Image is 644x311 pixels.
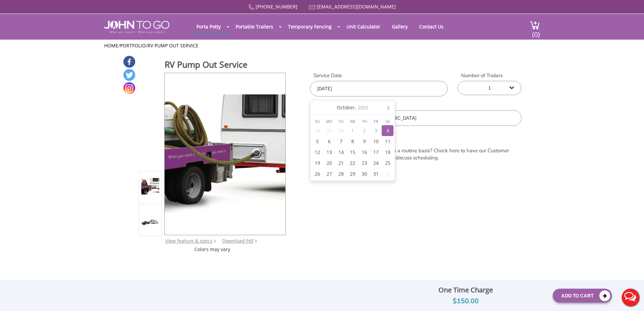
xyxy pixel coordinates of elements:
img: Product [141,178,160,196]
img: chevron.png [255,240,257,243]
div: Tu [335,119,347,124]
div: 23 [358,158,370,169]
a: Portfolio [120,42,146,49]
div: October, [334,102,371,113]
div: 19 [312,158,324,169]
a: Portable Trailers [231,20,278,33]
label: Service Date [310,72,448,79]
button: Live Chat [617,284,644,311]
div: 31 [370,169,382,179]
div: 3 [370,125,382,136]
div: Su [312,119,324,124]
div: Sa [382,119,394,124]
img: Product [165,94,285,214]
div: $150.00 [384,296,547,307]
div: 29 [324,125,335,136]
div: 15 [347,147,359,158]
a: Twitter [123,69,135,81]
div: 10 [370,136,382,147]
div: 20 [324,158,335,169]
label: Do you need RV servicing on a routine basis? Check here to have our Customer Service Team contact... [328,147,516,162]
a: [PHONE_NUMBER] [256,3,297,10]
img: cart a [530,21,540,30]
button: Add To Cart [553,289,612,303]
div: Mo [324,119,335,124]
div: 2 [358,125,370,136]
a: Unit Calculator [341,20,385,33]
a: View feature & specs [165,238,213,244]
div: 30 [358,169,370,179]
div: 28 [335,169,347,179]
img: right arrow icon [214,240,216,243]
div: 1 [347,125,359,136]
div: One Time Charge [384,284,547,296]
a: Facebook [123,56,135,68]
label: Number of Trailers [458,72,521,79]
div: 28 [312,125,324,136]
i: 2025 [358,104,368,111]
div: Th [358,119,370,124]
div: We [347,119,359,124]
div: 30 [335,125,347,136]
div: 9 [358,136,370,147]
h1: RV Pump Out Service [165,59,286,72]
img: Call [248,4,254,10]
img: JOHN to go [104,21,169,34]
span: (0) [532,24,540,39]
div: 12 [312,147,324,158]
div: 21 [335,158,347,169]
div: 6 [324,136,335,147]
img: Mail [309,5,315,9]
div: 27 [324,169,335,179]
a: Gallery [387,20,413,33]
div: Fr [370,119,382,124]
div: 8 [347,136,359,147]
ul: / / [104,42,540,49]
div: Colors may vary [139,246,286,253]
div: 17 [370,147,382,158]
div: 22 [347,158,359,169]
div: 4 [382,125,393,136]
div: 25 [382,158,393,169]
a: [EMAIL_ADDRESS][DOMAIN_NAME] [317,3,396,10]
div: 16 [358,147,370,158]
div: 26 [312,169,324,179]
div: 1 [382,169,393,179]
div: 5 [312,136,324,147]
div: 7 [335,136,347,147]
a: Home [104,42,118,49]
a: Temporary Fencing [283,20,337,33]
div: 11 [382,136,393,147]
a: RV Pump Out Service [147,42,198,49]
input: Service Date [310,81,448,96]
input: Service Address [310,110,521,126]
div: 14 [335,147,347,158]
a: Instagram [123,82,135,94]
div: 24 [370,158,382,169]
div: 18 [382,147,393,158]
label: Service Address [310,102,521,109]
div: 29 [347,169,359,179]
div: 13 [324,147,335,158]
img: Product [141,219,160,225]
a: Porta Potty [191,20,226,33]
a: Contact Us [414,20,449,33]
a: Download Pdf [222,238,254,244]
